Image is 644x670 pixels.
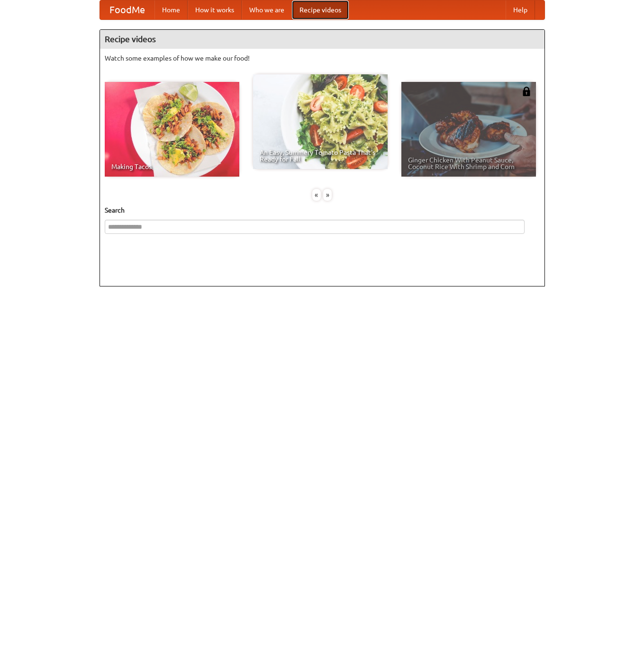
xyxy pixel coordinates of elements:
h4: Recipe videos [100,30,544,49]
div: » [323,189,332,201]
a: Making Tacos [105,82,239,177]
a: An Easy, Summery Tomato Pasta That's Ready for Fall [253,74,388,169]
img: 483408.png [522,87,531,96]
div: « [312,189,321,201]
a: Recipe videos [292,0,349,19]
a: FoodMe [100,0,154,19]
span: An Easy, Summery Tomato Pasta That's Ready for Fall [260,149,381,162]
a: Home [154,0,188,19]
h5: Search [105,205,540,215]
a: How it works [188,0,242,19]
p: Watch some examples of how we make our food! [105,54,540,63]
a: Who we are [242,0,292,19]
span: Making Tacos [111,163,233,170]
a: Help [506,0,535,19]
